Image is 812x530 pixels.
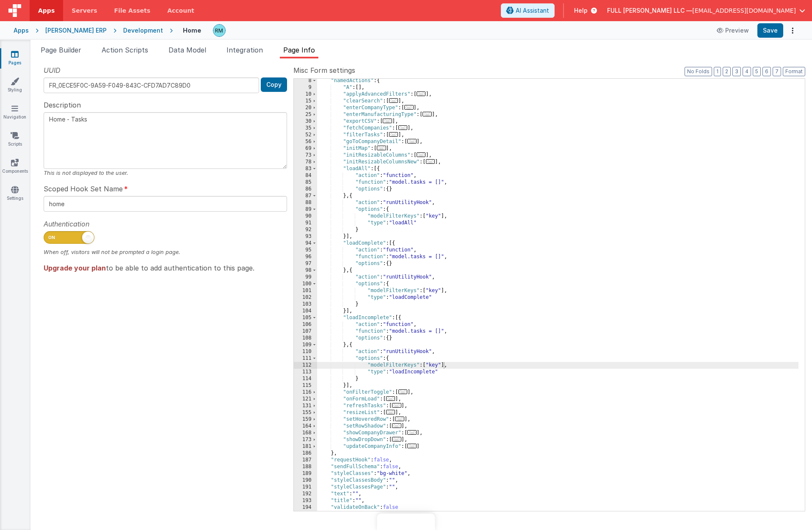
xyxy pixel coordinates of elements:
button: No Folds [685,67,712,76]
div: 104 [294,308,317,315]
img: b13c88abc1fc393ceceb84a58fc04ef4 [213,25,225,36]
div: 85 [294,179,317,186]
div: Apps [14,26,29,35]
div: 113 [294,369,317,375]
div: 92 [294,226,317,233]
div: 9 [294,84,317,91]
div: 8 [294,77,317,84]
h4: Home [183,27,201,33]
div: 100 [294,281,317,287]
button: 3 [732,67,741,76]
span: UUID [44,65,61,75]
span: Apps [38,6,55,15]
button: Options [787,25,798,36]
div: 108 [294,335,317,342]
div: 115 [294,382,317,389]
div: 15 [294,98,317,105]
span: ... [383,119,392,123]
div: 90 [294,213,317,220]
span: ... [377,146,386,150]
span: Scoped Hook Set Name [44,184,123,194]
span: AI Assistant [516,6,549,15]
div: 10 [294,91,317,98]
div: 131 [294,403,317,409]
span: [EMAIL_ADDRESS][DOMAIN_NAME] [692,6,796,15]
div: 86 [294,186,317,193]
div: 103 [294,301,317,308]
div: 98 [294,267,317,274]
span: ... [407,139,417,144]
div: 181 [294,443,317,450]
div: 35 [294,125,317,132]
div: 102 [294,294,317,301]
span: ... [395,417,404,421]
div: 93 [294,233,317,240]
div: 168 [294,430,317,436]
span: ... [407,430,417,435]
div: 97 [294,260,317,267]
div: 191 [294,484,317,491]
div: 25 [294,111,317,118]
div: Development [123,26,163,35]
button: 2 [723,67,731,76]
div: 69 [294,145,317,152]
button: 7 [773,67,781,76]
span: File Assets [114,6,151,15]
div: 121 [294,396,317,403]
span: ... [423,112,432,116]
span: ... [417,152,426,157]
div: 89 [294,206,317,213]
span: ... [386,396,395,401]
span: ... [417,91,426,96]
div: 106 [294,321,317,328]
span: Servers [72,6,97,15]
div: 110 [294,348,317,355]
div: 186 [294,450,317,457]
div: 188 [294,464,317,470]
div: 91 [294,220,317,226]
span: ... [392,423,401,428]
div: 114 [294,375,317,382]
div: 116 [294,389,317,396]
span: Authentication [44,219,89,229]
div: 155 [294,409,317,416]
span: Integration [226,46,263,54]
span: ... [389,98,398,103]
span: ... [398,389,408,394]
span: ... [386,410,395,414]
span: Page Info [283,46,315,54]
div: 105 [294,315,317,321]
strong: Upgrade your plan [44,264,106,272]
div: 173 [294,436,317,443]
div: 84 [294,172,317,179]
button: 4 [743,67,751,76]
div: 101 [294,287,317,294]
span: ... [404,105,414,110]
div: This is not displayed to the user. [44,169,287,177]
div: 195 [294,511,317,518]
div: 96 [294,254,317,260]
span: Page Builder [41,46,81,54]
div: 192 [294,491,317,497]
div: 56 [294,138,317,145]
span: Misc Form settings [293,65,355,75]
div: When off, visitors will not be prompted a login page. [44,248,287,256]
div: 164 [294,423,317,430]
div: 52 [294,132,317,138]
span: ... [392,403,401,408]
div: 190 [294,477,317,484]
span: ... [389,132,398,137]
span: Data Model [168,46,206,54]
div: 30 [294,118,317,125]
span: ... [407,444,417,448]
div: 87 [294,193,317,199]
div: 107 [294,328,317,335]
div: 189 [294,470,317,477]
button: 5 [753,67,761,76]
div: 187 [294,457,317,464]
span: FULL [PERSON_NAME] LLC — [607,6,692,15]
button: 6 [762,67,771,76]
button: Copy [261,77,287,92]
button: FULL [PERSON_NAME] LLC — [EMAIL_ADDRESS][DOMAIN_NAME] [607,6,805,15]
div: [PERSON_NAME] ERP [45,26,107,35]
